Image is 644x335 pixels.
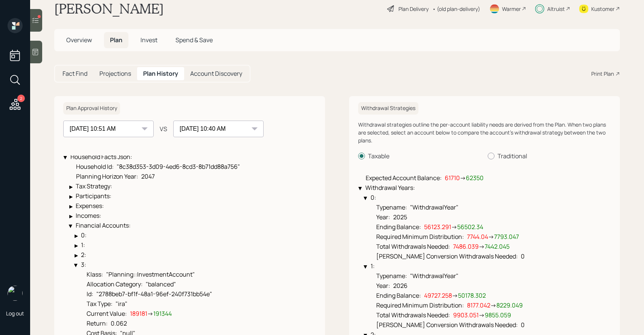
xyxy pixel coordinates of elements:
[424,223,451,231] span: 56123.291
[87,270,103,278] span: Klass :
[366,174,442,182] span: Expected Account Balance :
[110,36,122,44] span: Plan
[66,36,92,44] span: Overview
[485,311,511,319] span: 9855.059
[116,300,127,308] span: "ira"
[376,281,390,290] span: Year :
[363,197,368,200] div: ▶
[76,182,112,190] span: Tax Strategy :
[453,242,479,251] span: 7486.039
[130,309,147,318] span: 189181
[432,5,480,13] div: • (old plan-delivery)
[68,225,73,228] div: ▶
[376,203,407,211] span: Typename :
[73,264,78,267] div: ▶
[190,70,242,77] h5: Account Discovery
[76,211,101,220] span: Incomes :
[69,194,73,199] div: ▶
[81,231,87,239] span: 0 :
[81,260,86,269] span: 3 :
[376,233,464,241] span: Required Minimum Distribution :
[479,242,485,251] span: →
[376,311,450,319] span: Total Withdrawals Needed :
[460,174,466,182] span: →
[175,36,213,44] span: Spend & Save
[143,70,178,77] h5: Plan History
[358,121,611,144] div: Withdrawal strategies outline the per-account liability needs are derived from the Plan. When two...
[76,162,114,171] span: Household Id :
[467,301,490,309] span: 8177.042
[453,311,479,319] span: 9903.051
[376,301,464,309] span: Required Minimum Distribution :
[69,214,73,219] div: ▶
[8,286,23,301] img: sami-boghos-headshot.png
[466,174,484,182] span: 62350
[76,192,111,200] span: Participants :
[494,233,519,241] span: 7793.047
[153,309,172,318] span: 191344
[160,124,167,133] div: VS
[376,242,450,251] span: Total Withdrawals Needed :
[99,70,131,77] h5: Projections
[451,223,457,231] span: →
[521,252,525,260] span: 0
[75,253,78,258] div: ▶
[358,152,482,160] label: Taxable
[376,321,518,329] span: [PERSON_NAME] Conversion Withdrawals Needed :
[75,233,78,238] div: ▶
[376,272,407,280] span: Typename :
[96,290,212,298] span: "2788beb7-bf1f-48a1-96ef-240f731bb54e"
[17,95,25,102] div: 2
[410,203,458,211] span: "WithdrawalYear"
[87,319,108,327] span: Return :
[363,265,368,269] div: ▶
[87,309,127,318] span: Current Value :
[591,5,615,13] div: Kustomer
[424,291,452,300] span: 49727.258
[371,193,376,202] span: 0 :
[111,319,127,327] span: 0.062
[76,221,131,229] span: Financial Accounts :
[146,280,176,288] span: "balanced"
[87,280,143,288] span: Allocation Category :
[141,172,155,181] span: 2047
[365,184,415,192] span: Withdrawal Years :
[488,233,494,241] span: →
[479,311,485,319] span: →
[591,70,614,78] div: Print Plan
[521,321,525,329] span: 0
[63,102,120,115] h6: Plan Approval History
[358,102,418,115] h6: Withdrawal Strategies
[490,301,496,309] span: →
[69,184,73,189] div: ▶
[63,70,87,77] h5: Fact Find
[376,223,421,231] span: Ending Balance :
[410,272,458,280] span: "WithdrawalYear"
[496,301,523,309] span: 8229.049
[147,309,153,318] span: →
[488,152,611,160] label: Traditional
[502,5,521,13] div: Warmer
[140,36,157,44] span: Invest
[6,310,24,317] div: Log out
[63,156,68,159] div: ▶
[117,162,240,171] span: "8c38d353-3d09-4ed6-8cd3-8b71dd88a756"
[81,251,86,259] span: 2 :
[87,290,93,298] span: Id :
[371,262,375,270] span: 1 :
[75,243,78,248] div: ▶
[398,5,429,13] div: Plan Delivery
[547,5,565,13] div: Altruist
[467,233,488,241] span: 7744.04
[376,291,421,300] span: Ending Balance :
[376,213,390,221] span: Year :
[69,204,73,209] div: ▶
[76,202,104,210] span: Expenses :
[87,300,113,308] span: Tax Type :
[358,187,363,190] div: ▶
[485,242,510,251] span: 7442.045
[76,172,138,181] span: Planning Horizon Year :
[445,174,460,182] span: 61710
[70,153,132,161] span: Household Facts Json :
[458,291,486,300] span: 50178.302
